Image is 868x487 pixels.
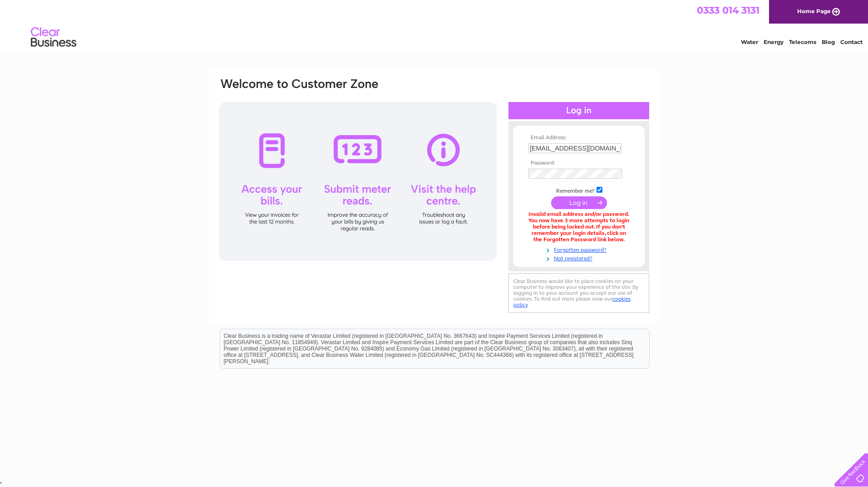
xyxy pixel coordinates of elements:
[30,24,77,51] img: logo.png
[526,185,631,195] td: Remember me?
[528,211,629,243] div: Invalid email address and/or password. You now have 3 more attempts to login before being locked ...
[764,39,784,45] a: Energy
[528,253,631,262] a: Not registered?
[789,39,816,45] a: Telecoms
[840,39,863,45] a: Contact
[526,160,631,166] th: Password:
[220,5,649,44] div: Clear Business is a trading name of Verastar Limited (registered in [GEOGRAPHIC_DATA] No. 3667643...
[741,39,758,45] a: Water
[528,245,631,253] a: Forgotten password?
[526,135,631,141] th: Email Address:
[508,273,649,313] div: Clear Business would like to place cookies on your computer to improve your experience of the sit...
[513,296,631,308] a: cookies policy
[551,196,607,209] input: Submit
[822,39,835,45] a: Blog
[697,5,759,16] a: 0333 014 3131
